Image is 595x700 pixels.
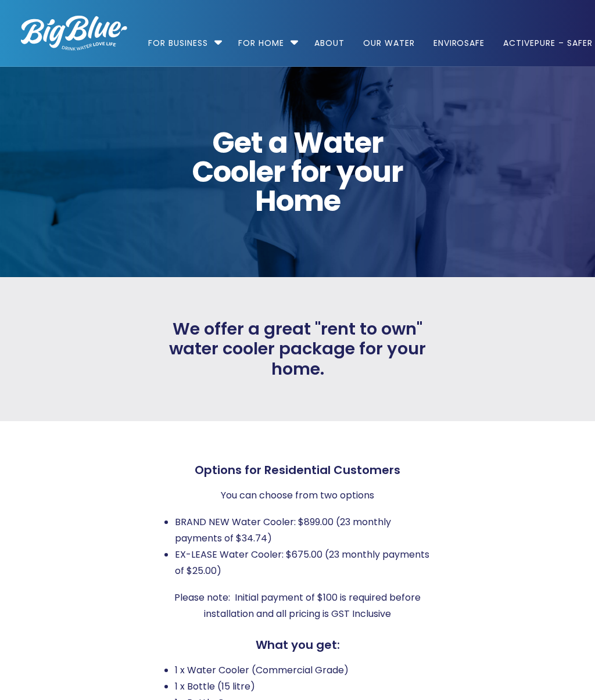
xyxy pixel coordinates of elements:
[164,590,431,622] p: Please note: Initial payment of $100 is required before installation and all pricing is GST Inclu...
[164,638,431,652] h4: What you get:
[164,463,431,477] h4: Options for Residential Customers
[175,514,431,547] li: BRAND NEW Water Cooler: $899.00 (23 monthly payments of $34.74)
[21,16,127,51] img: logo
[170,128,425,216] span: Get a Water Cooler for your Home
[175,679,431,695] li: 1 x Bottle (15 litre)
[164,319,431,379] span: We offer a great "rent to own" water cooler package for your home.
[175,662,431,679] li: 1 x Water Cooler (Commercial Grade)
[175,547,431,579] li: EX-LEASE Water Cooler: $675.00 (23 monthly payments of $25.00)
[164,487,431,504] p: You can choose from two options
